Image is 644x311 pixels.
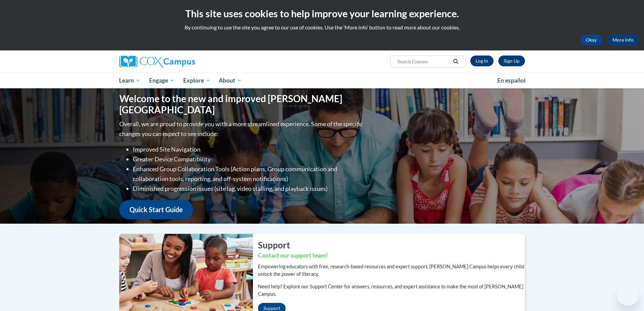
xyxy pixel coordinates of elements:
[607,35,639,45] a: More Info
[258,263,525,278] p: Empowering educators with free, research-based resources and expert support, [PERSON_NAME] Campus...
[115,73,145,88] a: Learn
[580,35,602,45] button: Okay
[258,239,525,251] h2: Support
[133,154,364,164] li: Greater Device Compatibility
[617,284,639,306] iframe: Button to launch messaging window
[219,76,242,85] span: About
[119,76,140,85] span: Learn
[498,55,525,66] a: Register
[109,73,535,88] div: Main menu
[119,55,248,68] a: Cox Campus
[133,145,364,154] li: Improved Site Navigation
[5,24,639,31] p: By continuing to use the site you agree to our use of cookies. Use the ‘More info’ button to read...
[145,73,179,88] a: Engage
[470,55,494,66] a: Log In
[397,58,451,66] input: Search Courses
[183,76,210,85] span: Explore
[179,73,215,88] a: Explore
[258,283,525,298] p: Need help? Explore our Support Center for answers, resources, and expert assistance to make the m...
[133,184,364,194] li: Diminished progression issues (site lag, video stalling, and playback issues)
[133,164,364,184] li: Enhanced Group Collaboration Tools (Action plans, Group communication and collaboration tools, re...
[493,73,530,88] a: En español
[149,76,174,85] span: Engage
[258,251,525,260] h3: Contact our support team!
[5,7,639,20] h2: This site uses cookies to help improve your learning experience.
[119,55,195,68] img: Cox Campus
[119,119,364,139] p: Overall, we are proud to provide you with a more streamlined experience. Some of the specific cha...
[214,73,246,88] a: About
[497,77,526,84] span: En español
[119,93,364,116] h1: Welcome to the new and improved [PERSON_NAME][GEOGRAPHIC_DATA]
[119,200,193,219] a: Quick Start Guide
[451,58,461,66] button: Search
